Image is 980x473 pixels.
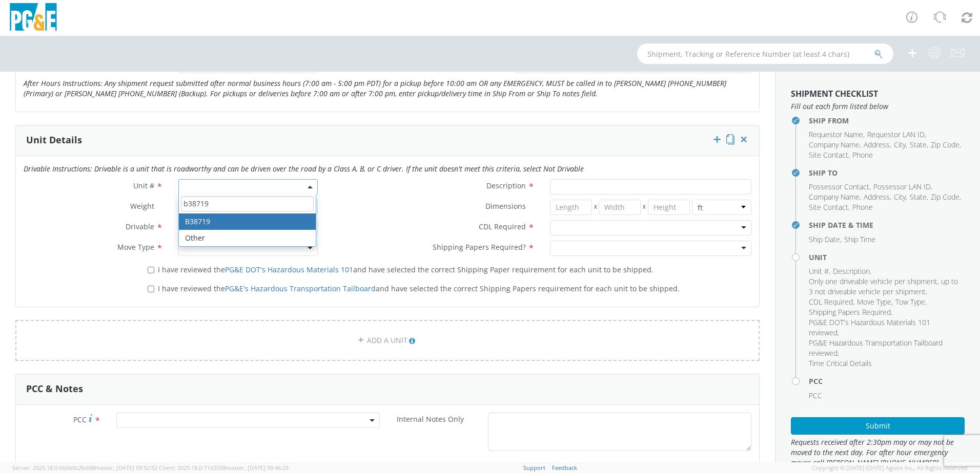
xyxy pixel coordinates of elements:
[791,88,878,99] strong: Shipment Checklist
[791,101,965,112] span: Fill out each form listed below
[809,150,848,160] span: Site Contact
[809,377,965,385] h4: PCC
[648,200,690,215] input: Height
[8,3,59,33] img: pge-logo-06675f144f4cfa6a6814.png
[894,192,907,202] li: ,
[931,140,959,149] span: Zip Code
[599,200,641,215] input: Width
[864,192,890,202] span: Address
[864,192,891,202] li: ,
[397,414,464,424] span: Internal Notes Only
[895,297,925,307] span: Tow Type
[894,140,906,149] span: City
[864,140,890,149] span: Address
[523,464,545,471] a: Support
[24,78,726,98] i: After Hours Instructions: Any shipment request submitted after normal business hours (7:00 am - 5...
[809,140,860,149] span: Company Name
[641,200,648,215] span: X
[12,464,157,471] span: Server: 2025.18.0-bb0e0c2bd68
[833,266,870,276] span: Description
[809,338,962,358] li: ,
[809,192,860,202] span: Company Name
[486,181,526,190] span: Description
[148,267,154,273] input: I have reviewed thePG&E DOT's Hazardous Materials 101and have selected the correct Shipping Paper...
[552,464,577,471] a: Feedback
[225,265,353,274] a: PG&E DOT's Hazardous Materials 101
[225,284,376,293] a: PG&E's Hazardous Transportation Tailboard
[809,266,830,276] li: ,
[852,202,873,212] span: Phone
[809,150,850,160] li: ,
[809,182,869,191] span: Possessor Contact
[809,317,962,338] li: ,
[158,284,680,293] span: I have reviewed the and have selected the correct Shipping Papers requirement for each unit to be...
[809,297,854,307] li: ,
[809,117,965,124] h4: Ship From
[910,140,928,150] li: ,
[873,182,932,192] li: ,
[864,140,891,150] li: ,
[809,266,829,276] span: Unit #
[791,437,965,468] span: Requests received after 2:30pm may or may not be moved to the next day. For after hour emergency ...
[833,266,871,276] li: ,
[809,253,965,261] h4: Unit
[479,222,526,231] span: CDL Required
[73,415,87,424] span: PCC
[809,234,840,244] span: Ship Date
[809,202,848,212] span: Site Contact
[809,130,863,139] span: Requestor Name
[809,234,842,245] li: ,
[809,358,872,368] span: Time Critical Details
[95,464,157,471] span: master, [DATE] 09:52:52
[485,201,526,211] span: Dimensions
[126,222,154,231] span: Drivable
[179,213,316,230] li: B38719
[809,182,871,192] li: ,
[809,307,892,317] li: ,
[809,169,965,177] h4: Ship To
[15,320,760,361] a: ADD A UNIT
[179,230,316,246] li: Other
[809,391,822,400] span: PCC
[809,297,853,307] span: CDL Required
[873,182,931,191] span: Possessor LAN ID
[910,192,928,202] li: ,
[158,265,654,274] span: I have reviewed the and have selected the correct Shipping Paper requirement for each unit to be ...
[867,130,925,139] span: Requestor LAN ID
[809,192,861,202] li: ,
[857,297,893,307] li: ,
[133,181,154,190] span: Unit #
[637,44,893,64] input: Shipment, Tracking or Reference Number (at least 4 chars)
[931,192,961,202] li: ,
[809,317,930,337] span: PG&E DOT's Hazardous Materials 101 reviewed
[857,297,891,307] span: Move Type
[852,150,873,160] span: Phone
[26,135,82,145] h3: Unit Details
[592,200,599,215] span: X
[809,338,943,358] span: PG&E Hazardous Transportation Tailboard reviewed
[809,276,958,296] span: Only one driveable vehicle per shipment, up to 3 not driveable vehicle per shipment
[910,140,927,149] span: State
[809,307,891,317] span: Shipping Papers Required
[894,140,907,150] li: ,
[867,130,926,140] li: ,
[226,464,289,471] span: master, [DATE] 09:46:25
[809,276,962,297] li: ,
[791,417,965,435] button: Submit
[895,297,927,307] li: ,
[550,200,592,215] input: Length
[148,286,154,292] input: I have reviewed thePG&E's Hazardous Transportation Tailboardand have selected the correct Shippin...
[809,140,861,150] li: ,
[809,130,865,140] li: ,
[809,221,965,229] h4: Ship Date & Time
[812,464,968,472] span: Copyright © [DATE]-[DATE] Agistix Inc., All Rights Reserved
[809,202,850,212] li: ,
[433,242,526,252] span: Shipping Papers Required?
[26,384,83,394] h3: PCC & Notes
[117,242,154,252] span: Move Type
[910,192,927,202] span: State
[931,192,959,202] span: Zip Code
[931,140,961,150] li: ,
[844,234,875,244] span: Ship Time
[24,164,584,174] i: Drivable Instructions: Drivable is a unit that is roadworthy and can be driven over the road by a...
